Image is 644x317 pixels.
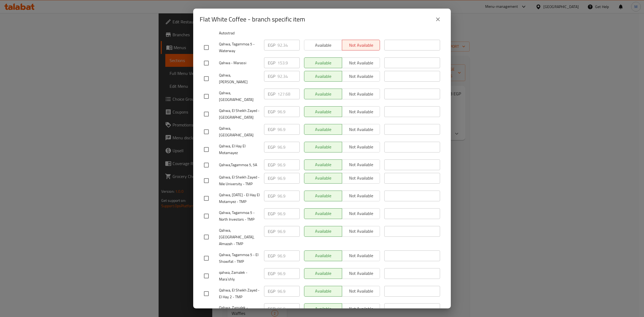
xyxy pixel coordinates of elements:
p: EGP [268,126,275,133]
span: Qahwa, Tagammoa 5 - Waterway [219,41,260,54]
p: EGP [268,73,275,79]
span: Qahwa, [GEOGRAPHIC_DATA] [219,125,260,139]
span: Qahwa, [PERSON_NAME] [219,72,260,85]
input: Please enter price [277,159,300,170]
input: Please enter price [277,268,300,279]
button: close [431,13,444,26]
p: EGP [268,270,275,277]
p: EGP [268,42,275,48]
p: EGP [268,108,275,115]
input: Please enter price [277,71,300,82]
input: Please enter price [277,40,300,50]
span: Qahwa,Tagammoa 5, 5A [219,162,260,168]
input: Please enter price [277,57,300,68]
span: Qahwa, [GEOGRAPHIC_DATA] [219,90,260,103]
span: Qahwa, El Sheikh Zayed - [GEOGRAPHIC_DATA] [219,107,260,121]
input: Please enter price [277,142,300,152]
p: EGP [268,175,275,181]
h2: Flat White Coffee - branch specific item [200,15,305,24]
input: Please enter price [277,106,300,117]
p: EGP [268,288,275,294]
input: Please enter price [277,191,300,201]
span: qahwa, Zamalek - Mara`shly [219,269,260,283]
p: EGP [268,210,275,217]
p: EGP [268,228,275,235]
span: Qahwa, [DATE] - El Hay El Motamyez - TMP [219,192,260,205]
p: EGP [268,91,275,97]
span: Qahwa, El Hay El Motamayez [219,143,260,156]
input: Please enter price [277,89,300,99]
span: Qahwa, Tagammoa 5 - North Investors - TMP [219,209,260,223]
span: Qahwa - Marassi [219,60,260,66]
input: Please enter price [277,208,300,219]
input: Please enter price [277,303,300,314]
input: Please enter price [277,226,300,237]
input: Please enter price [277,250,300,261]
span: Qahwa, Tagammoa 5 - El Showifat - TMP [219,252,260,265]
span: Qahwa, El Sheikh Zayed - El Hay 2 - TMP [219,287,260,300]
span: Qahwa, [GEOGRAPHIC_DATA], Almazah - TMP [219,227,260,247]
span: Qahwa, Masaken Sheraton - Sheraton Autostrad [219,16,260,37]
span: Qahwa, El Sheikh Zayed - Nile University - TMP [219,174,260,187]
p: EGP [268,60,275,66]
input: Please enter price [277,286,300,297]
input: Please enter price [277,124,300,135]
p: EGP [268,193,275,199]
input: Please enter price [277,173,300,184]
p: EGP [268,305,275,312]
p: EGP [268,253,275,259]
p: EGP [268,162,275,168]
p: EGP [268,144,275,150]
